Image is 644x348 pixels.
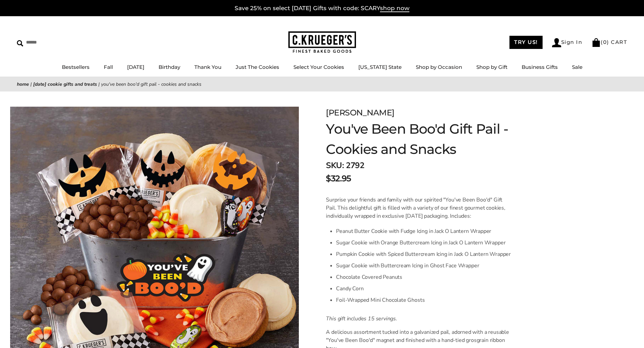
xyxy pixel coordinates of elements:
[336,294,511,306] li: Foil-Wrapped Mini Chocolate Ghosts
[326,160,344,171] strong: SKU:
[293,64,344,70] a: Select Your Cookies
[336,237,511,248] li: Sugar Cookie with Orange Buttercream Icing in Jack O Lantern Wrapper
[416,64,462,70] a: Shop by Occasion
[326,119,542,159] h1: You've Been Boo'd Gift Pail - Cookies and Snacks
[194,64,221,70] a: Thank You
[476,64,507,70] a: Shop by Gift
[17,80,627,88] nav: breadcrumbs
[572,64,582,70] a: Sale
[159,64,180,70] a: Birthday
[17,81,29,87] a: Home
[336,271,511,283] li: Chocolate Covered Peanuts
[358,64,402,70] a: [US_STATE] State
[236,64,279,70] a: Just The Cookies
[101,81,201,87] span: You've Been Boo'd Gift Pail - Cookies and Snacks
[104,64,113,70] a: Fall
[336,248,511,260] li: Pumpkin Cookie with Spiced Buttercream Icing in Jack O Lantern Wrapper
[326,196,511,220] p: Surprise your friends and family with our spirited "You've Been Boo'd" Gift Pail. This delightful...
[235,5,409,12] a: Save 25% on select [DATE] Gifts with code: SCARYshop now
[127,64,144,70] a: [DATE]
[592,39,627,45] a: (0) CART
[346,160,364,171] span: 2792
[603,39,607,45] span: 0
[288,31,356,53] img: C.KRUEGER'S
[30,81,32,87] span: |
[336,260,511,271] li: Sugar Cookie with Buttercream Icing in Ghost Face Wrapper
[17,37,97,48] input: Search
[552,38,561,47] img: Account
[33,81,97,87] a: [DATE] Cookie Gifts and Treats
[522,64,558,70] a: Business Gifts
[509,36,543,49] a: TRY US!
[326,315,397,322] i: This gift includes 15 servings.
[17,40,23,47] img: Search
[98,81,100,87] span: |
[326,107,542,119] div: [PERSON_NAME]
[62,64,90,70] a: Bestsellers
[326,172,351,185] span: $32.95
[336,225,511,237] li: Peanut Butter Cookie with Fudge Icing in Jack O Lantern Wrapper
[592,38,601,47] img: Bag
[552,38,582,47] a: Sign In
[336,283,511,294] li: Candy Corn
[380,5,409,12] span: shop now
